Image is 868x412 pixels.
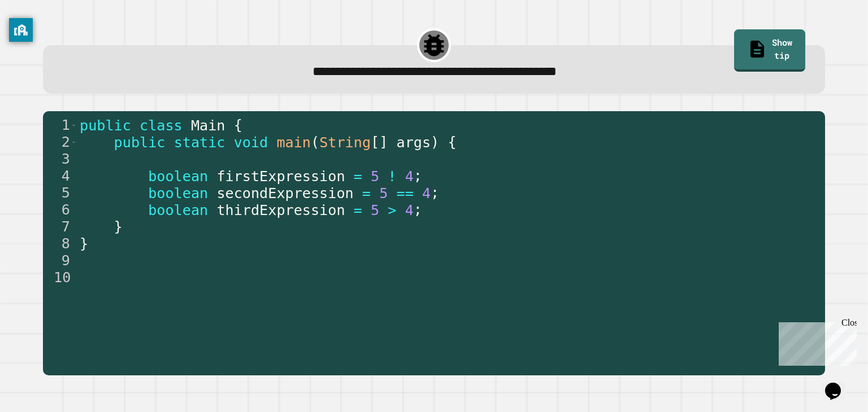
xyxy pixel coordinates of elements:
[734,29,805,72] a: Show tip
[396,185,413,201] span: ==
[173,134,225,151] span: static
[371,168,379,185] span: 5
[191,117,225,134] span: Main
[353,202,362,218] span: =
[43,134,77,151] div: 2
[388,168,396,185] span: !
[43,151,77,168] div: 3
[9,18,33,42] button: privacy banner
[43,235,77,252] div: 8
[353,168,362,185] span: =
[233,134,268,151] span: void
[216,185,353,201] span: secondExpression
[148,168,208,185] span: boolean
[371,202,379,218] span: 5
[388,202,396,218] span: >
[140,117,183,134] span: class
[422,185,431,201] span: 4
[379,185,388,201] span: 5
[43,185,77,201] div: 5
[43,168,77,185] div: 4
[362,185,371,201] span: =
[80,117,131,134] span: public
[71,117,77,134] span: Toggle code folding, rows 1 through 8
[319,134,371,151] span: String
[43,218,77,235] div: 7
[114,134,165,151] span: public
[5,5,78,72] div: Chat with us now!Close
[43,117,77,134] div: 1
[43,269,77,286] div: 10
[774,318,857,366] iframe: chat widget
[396,134,431,151] span: args
[405,168,413,185] span: 4
[148,185,208,201] span: boolean
[216,168,345,185] span: firstExpression
[216,202,345,218] span: thirdExpression
[405,202,413,218] span: 4
[43,252,77,269] div: 9
[821,367,857,401] iframe: chat widget
[276,134,311,151] span: main
[71,134,77,151] span: Toggle code folding, rows 2 through 7
[148,202,208,218] span: boolean
[43,201,77,218] div: 6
